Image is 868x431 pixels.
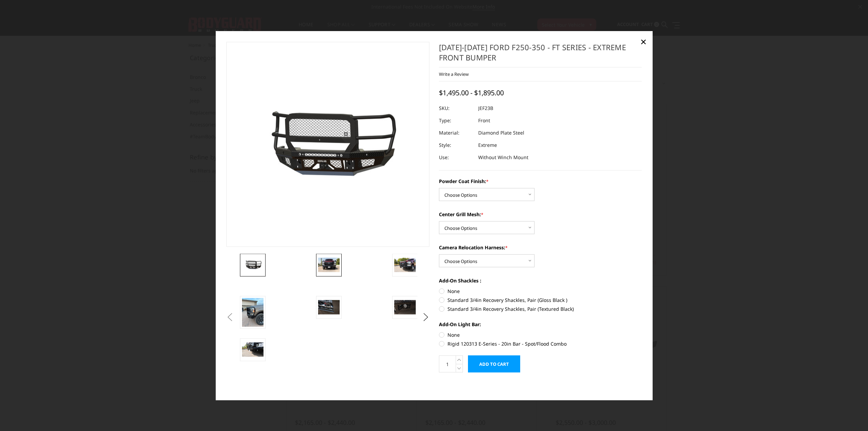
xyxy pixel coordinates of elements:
[439,305,642,312] label: Standard 3/4in Recovery Shackles, Pair (Textured Black)
[640,34,646,48] span: ×
[439,211,642,218] label: Center Grill Mesh:
[468,356,520,373] input: Add to Cart
[226,42,429,247] a: 2023-2026 Ford F250-350 - FT Series - Extreme Front Bumper
[394,300,416,315] img: 2023-2026 Ford F250-350 - FT Series - Extreme Front Bumper
[638,36,649,47] a: Close
[242,298,264,326] img: 2023-2026 Ford F250-350 - FT Series - Extreme Front Bumper
[439,139,473,151] dt: Style:
[439,244,642,251] label: Camera Relocation Harness:
[439,88,504,97] span: $1,495.00 - $1,895.00
[439,114,473,127] dt: Type:
[478,102,493,114] dd: JEF23B
[439,340,642,347] label: Rigid 120313 E-Series - 20in Bar - Spot/Flood Combo
[439,296,642,304] label: Standard 3/4in Recovery Shackles, Pair (Gloss Black )
[439,151,473,164] dt: Use:
[439,277,642,284] label: Add-On Shackles :
[478,151,528,164] dd: Without Winch Mount
[834,398,868,431] iframe: Chat Widget
[318,300,340,315] img: 2023-2026 Ford F250-350 - FT Series - Extreme Front Bumper
[478,127,524,139] dd: Diamond Plate Steel
[439,288,642,295] label: None
[242,343,264,357] img: 2023-2026 Ford F250-350 - FT Series - Extreme Front Bumper
[439,42,642,67] h1: [DATE]-[DATE] Ford F250-350 - FT Series - Extreme Front Bumper
[439,178,642,185] label: Powder Coat Finish:
[439,331,642,338] label: None
[439,127,473,139] dt: Material:
[225,312,235,322] button: Previous
[439,71,469,77] a: Write a Review
[394,258,416,272] img: 2023-2026 Ford F250-350 - FT Series - Extreme Front Bumper
[421,312,431,322] button: Next
[478,114,490,127] dd: Front
[439,321,642,328] label: Add-On Light Bar:
[478,139,497,151] dd: Extreme
[242,260,264,270] img: 2023-2026 Ford F250-350 - FT Series - Extreme Front Bumper
[318,258,340,272] img: 2023-2026 Ford F250-350 - FT Series - Extreme Front Bumper
[439,102,473,114] dt: SKU:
